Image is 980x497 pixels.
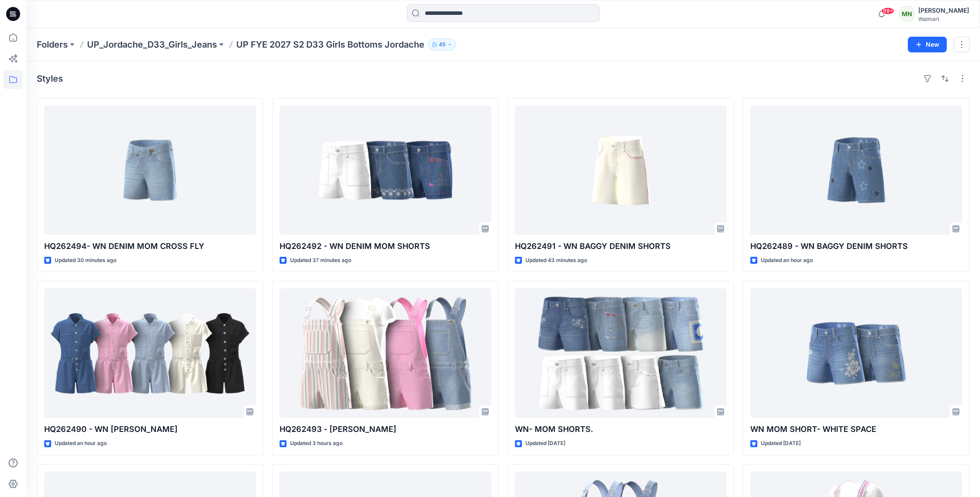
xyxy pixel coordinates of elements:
p: Updated an hour ago [761,256,813,265]
p: 45 [439,40,445,49]
p: HQ262489 - WN BAGGY DENIM SHORTS [750,240,962,252]
p: Updated [DATE] [761,439,801,448]
a: HQ262493 - SHORTALL [280,288,491,418]
p: HQ262493 - [PERSON_NAME] [280,423,491,435]
h4: Styles [37,73,63,84]
a: UP_Jordache_D33_Girls_Jeans [87,38,217,51]
p: HQ262492 - WN DENIM MOM SHORTS [280,240,491,252]
p: UP FYE 2027 S2 D33 Girls Bottoms Jordache [236,38,424,51]
p: Updated 37 minutes ago [290,256,351,265]
span: 99+ [881,7,894,14]
p: Updated [DATE] [525,439,565,448]
p: Updated 43 minutes ago [525,256,587,265]
a: WN MOM SHORT- WHITE SPACE [750,288,962,418]
div: MN [899,6,915,22]
p: Updated 30 minutes ago [55,256,116,265]
a: HQ262490 - WN DENIM ROMPER [44,288,256,418]
a: HQ262492 - WN DENIM MOM SHORTS [280,105,491,235]
p: Updated 3 hours ago [290,439,343,448]
p: HQ262494- WN DENIM MOM CROSS FLY [44,240,256,252]
a: Folders [37,38,68,51]
p: WN MOM SHORT- WHITE SPACE [750,423,962,435]
div: Walmart [918,16,969,22]
button: New [908,37,947,52]
a: HQ262491 - WN BAGGY DENIM SHORTS [515,105,727,235]
a: HQ262494- WN DENIM MOM CROSS FLY [44,105,256,235]
a: HQ262489 - WN BAGGY DENIM SHORTS [750,105,962,235]
p: HQ262490 - WN [PERSON_NAME] [44,423,256,435]
button: 45 [428,38,456,51]
p: HQ262491 - WN BAGGY DENIM SHORTS [515,240,727,252]
p: Updated an hour ago [55,439,107,448]
p: WN- MOM SHORTS. [515,423,727,435]
a: WN- MOM SHORTS. [515,288,727,418]
div: [PERSON_NAME] [918,5,969,16]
